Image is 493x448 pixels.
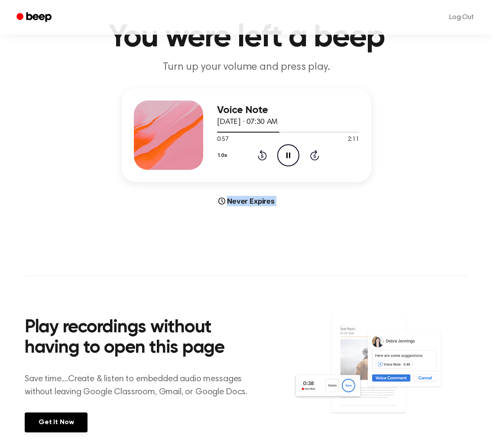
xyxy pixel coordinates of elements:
span: 0:57 [217,135,228,144]
div: Never Expires [122,196,371,206]
button: 1.0x [217,148,230,163]
p: Turn up your volume and press play. [80,60,413,75]
span: [DATE] · 07:30 AM [217,118,278,126]
a: Beep [10,9,59,26]
h1: You were left a beep [25,22,468,53]
h2: Play recordings without having to open this page [25,318,258,359]
a: Log Out [441,7,483,28]
img: Voice Comments on Docs and Recording Widget [293,315,468,432]
span: 2:11 [348,135,359,144]
h3: Voice Note [217,104,359,116]
p: Save time....Create & listen to embedded audio messages without leaving Google Classroom, Gmail, ... [25,373,258,399]
a: Get It Now [25,412,88,432]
